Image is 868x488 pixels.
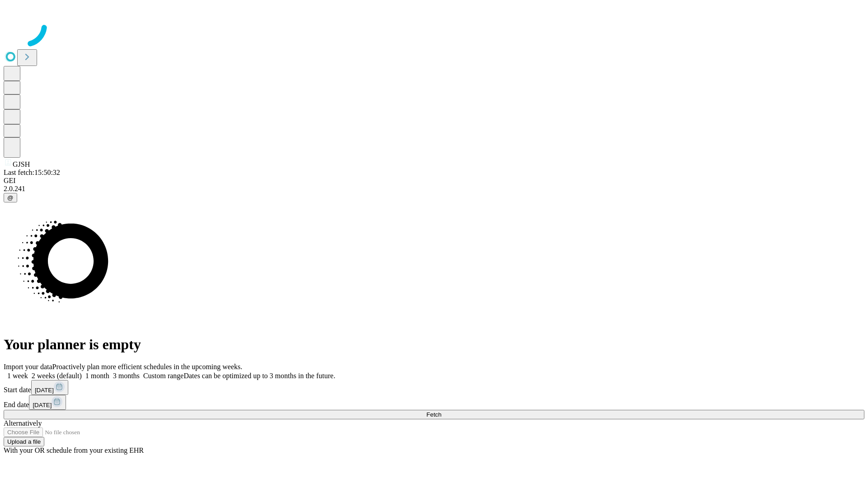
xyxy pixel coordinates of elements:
[33,402,52,408] span: [DATE]
[4,169,60,176] span: Last fetch: 15:50:32
[4,185,864,193] div: 2.0.241
[52,363,242,371] span: Proactively plan more efficient schedules in the upcoming weeks.
[4,380,864,395] div: Start date
[32,372,82,380] span: 2 weeks (default)
[4,395,864,410] div: End date
[4,193,17,202] button: @
[4,419,42,427] span: Alternatively
[7,194,14,201] span: @
[426,411,441,418] span: Fetch
[113,372,140,380] span: 3 months
[4,177,864,185] div: GEI
[4,437,44,446] button: Upload a file
[35,387,54,394] span: [DATE]
[29,395,66,410] button: [DATE]
[7,372,28,380] span: 1 week
[85,372,109,380] span: 1 month
[184,372,335,380] span: Dates can be optimized up to 3 months in the future.
[4,336,864,353] h1: Your planner is empty
[4,363,52,371] span: Import your data
[31,380,68,395] button: [DATE]
[143,372,184,380] span: Custom range
[4,410,864,419] button: Fetch
[13,160,30,168] span: GJSH
[4,446,144,454] span: With your OR schedule from your existing EHR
